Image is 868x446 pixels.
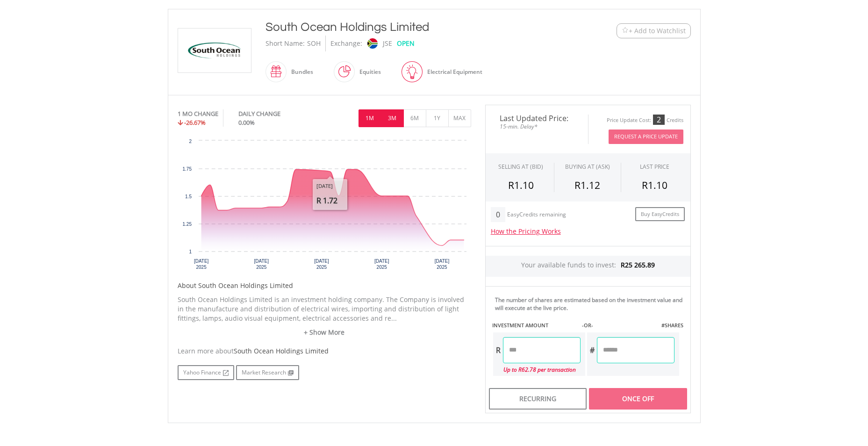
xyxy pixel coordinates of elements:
button: Request A Price Update [609,129,683,144]
a: + Show More [178,328,471,337]
div: R [493,337,503,363]
a: Yahoo Finance [178,365,234,380]
svg: Interactive chart [178,136,471,276]
img: Watchlist [622,27,629,34]
span: Last Updated Price: [493,115,581,122]
span: R1.10 [642,179,667,192]
div: Short Name: [265,36,305,51]
div: Your available funds to invest: [486,256,690,277]
text: [DATE] 2025 [374,259,389,270]
div: South Ocean Holdings Limited [265,19,559,36]
span: 0.00% [238,118,255,127]
img: jse.png [367,38,377,49]
div: Up to R62.78 per transaction [493,363,581,376]
img: EQU.ZA.SOH.png [179,29,250,72]
text: 1.5 [185,194,192,199]
span: R1.10 [508,179,534,192]
div: The number of shares are estimated based on the investment value and will execute at the live price. [495,296,687,312]
div: JSE [383,36,392,51]
div: OPEN [397,36,415,51]
div: Price Update Cost: [607,117,651,124]
p: South Ocean Holdings Limited is an investment holding company. The Company is involved in the man... [178,295,471,323]
div: Equities [355,61,381,83]
div: 1 MO CHANGE [178,109,218,118]
span: -26.67% [184,118,206,127]
a: Market Research [236,365,299,380]
div: EasyCredits remaining [507,211,566,219]
div: DAILY CHANGE [238,109,312,118]
div: # [587,337,597,363]
label: -OR- [582,322,593,329]
a: How the Pricing Works [491,227,561,236]
div: SOH [307,36,321,51]
text: 1.25 [182,222,192,227]
div: Bundles [287,61,313,83]
a: Buy EasyCredits [635,207,685,222]
div: Learn more about [178,346,471,356]
div: Once Off [589,388,687,410]
label: #SHARES [661,322,683,329]
span: South Ocean Holdings Limited [234,346,329,355]
text: 1.75 [182,166,192,172]
button: 6M [403,109,426,127]
button: 1Y [426,109,449,127]
text: 1 [189,249,192,254]
text: [DATE] 2025 [434,259,449,270]
div: 0 [491,207,505,222]
div: 2 [653,115,665,125]
button: Watchlist + Add to Watchlist [617,23,691,38]
div: Credits [667,117,683,124]
button: MAX [448,109,471,127]
div: Electrical Equipment [423,61,482,83]
div: LAST PRICE [640,163,669,171]
span: 15-min. Delay* [493,122,581,131]
span: + Add to Watchlist [629,26,686,36]
text: [DATE] 2025 [314,259,329,270]
text: 2 [189,139,192,144]
text: [DATE] 2025 [254,259,269,270]
span: BUYING AT (ASK) [565,163,610,171]
h5: About South Ocean Holdings Limited [178,281,471,290]
span: R25 265.89 [621,260,655,269]
label: INVESTMENT AMOUNT [492,322,548,329]
div: Recurring [489,388,587,410]
button: 1M [359,109,381,127]
div: SELLING AT (BID) [498,163,543,171]
button: 3M [381,109,404,127]
text: [DATE] 2025 [194,259,208,270]
div: Chart. Highcharts interactive chart. [178,136,471,276]
span: R1.12 [574,179,600,192]
div: Exchange: [330,36,362,51]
